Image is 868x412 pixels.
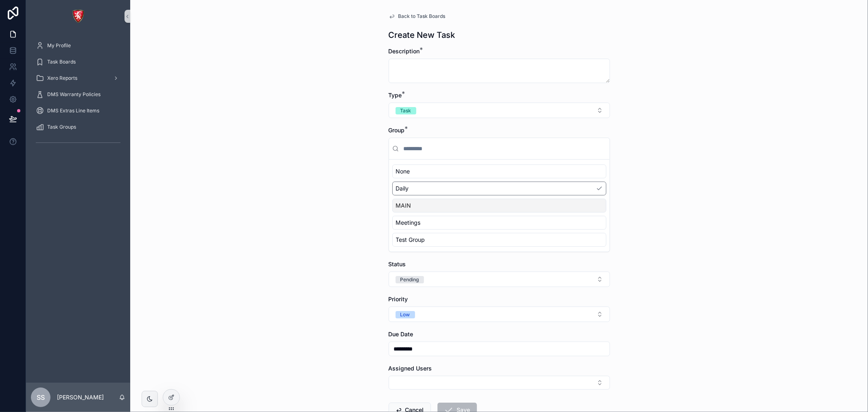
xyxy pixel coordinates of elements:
span: Status [389,261,406,267]
a: Task Boards [31,55,125,69]
span: Task Groups [47,124,76,130]
h1: Create New Task [389,29,455,41]
span: SS [37,392,45,402]
img: App logo [72,10,85,23]
span: Priority [389,296,408,302]
span: Daily [396,184,409,193]
span: Group [389,127,405,134]
a: My Profile [31,38,125,53]
span: Due Date [389,331,413,337]
span: Xero Reports [47,75,77,81]
span: DMS Warranty Policies [47,91,101,98]
button: Select Button [389,307,610,322]
span: Description [389,48,420,55]
span: MAIN [396,202,411,210]
a: Xero Reports [31,71,125,85]
button: Select Button [389,272,610,287]
button: Select Button [389,103,610,118]
a: Back to Task Boards [389,13,446,20]
div: scrollable content [26,33,130,160]
span: Meetings [396,219,421,227]
span: Type [389,92,402,99]
span: DMS Extras Line Items [47,107,99,114]
span: Test Group [396,236,425,244]
div: Suggestions [389,160,610,252]
div: Task [400,107,411,114]
div: Low [400,311,410,318]
span: Back to Task Boards [398,13,446,20]
a: DMS Warranty Policies [31,87,125,102]
span: My Profile [47,42,71,49]
a: Task Groups [31,120,125,134]
p: [PERSON_NAME] [57,393,104,401]
button: Select Button [389,376,610,390]
div: Pending [400,276,419,283]
span: Task Boards [47,59,76,65]
a: DMS Extras Line Items [31,103,125,118]
div: None [392,164,606,178]
span: Assigned Users [389,365,432,372]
